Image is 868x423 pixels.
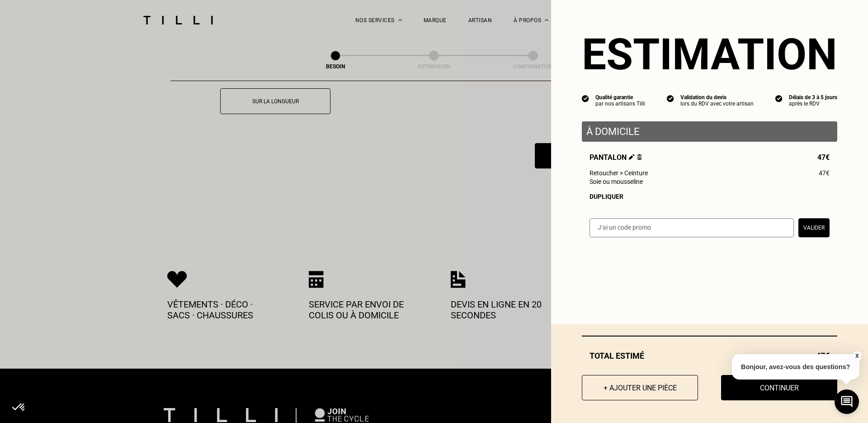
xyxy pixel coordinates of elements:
[775,94,783,102] img: icon list info
[680,101,754,107] div: lors du RDV avec votre artisan
[721,375,837,400] button: Continuer
[789,101,837,107] div: après le RDV
[590,153,642,162] span: Pantalon
[582,29,837,80] section: Estimation
[637,154,642,160] img: Supprimer
[590,178,643,185] span: Soie ou mousseline
[732,354,859,380] p: Bonjour, avez-vous des questions?
[667,94,674,102] img: icon list info
[789,94,837,101] div: Délais de 3 à 5 jours
[582,351,837,361] div: Total estimé
[595,94,645,101] div: Qualité garantie
[819,169,830,177] span: 47€
[595,101,645,107] div: par nos artisans Tilli
[680,94,754,101] div: Validation du devis
[629,154,635,160] img: Éditer
[582,375,698,400] button: + Ajouter une pièce
[590,193,830,200] div: Dupliquer
[817,153,830,162] span: 47€
[590,169,648,177] span: Retoucher > Ceinture
[798,218,830,237] button: Valider
[590,218,794,237] input: J‘ai un code promo
[586,126,833,137] p: À domicile
[852,351,861,361] button: X
[582,94,589,102] img: icon list info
